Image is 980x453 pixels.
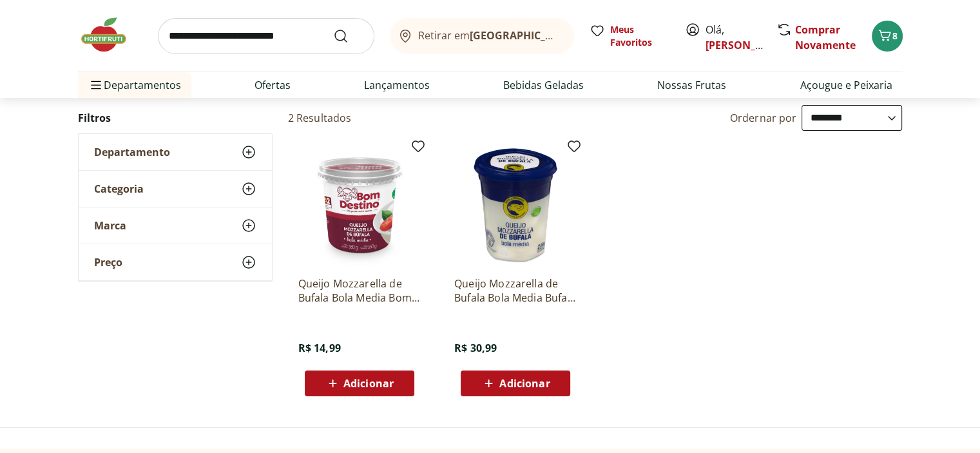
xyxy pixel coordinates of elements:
[364,77,430,93] a: Lançamentos
[94,146,170,159] span: Departamento
[78,105,273,131] h2: Filtros
[454,341,497,355] span: R$ 30,99
[800,77,892,93] a: Açougue e Peixaria
[461,371,570,396] button: Adicionar
[94,256,122,269] span: Preço
[499,378,550,389] span: Adicionar
[657,77,726,93] a: Nossas Frutas
[795,23,856,52] a: Comprar Novamente
[94,182,144,195] span: Categoria
[390,18,574,54] button: Retirar em[GEOGRAPHIC_DATA]/[GEOGRAPHIC_DATA]
[333,28,364,44] button: Submit Search
[892,30,898,42] span: 8
[298,276,421,305] a: Queijo Mozzarella de Bufala Bola Media Bom Destino 160g
[470,28,687,43] b: [GEOGRAPHIC_DATA]/[GEOGRAPHIC_DATA]
[79,171,272,207] button: Categoria
[305,371,414,396] button: Adicionar
[343,378,394,389] span: Adicionar
[79,244,272,280] button: Preço
[298,341,341,355] span: R$ 14,99
[454,276,577,305] a: Queijo Mozzarella de Bufala Bola Media Bufalo Dourado 200g
[610,23,669,49] span: Meus Favoritos
[288,111,352,125] h2: 2 Resultados
[872,21,903,52] button: Carrinho
[79,134,272,170] button: Departamento
[730,111,797,125] label: Ordernar por
[88,70,181,101] span: Departamentos
[158,18,374,54] input: search
[706,38,789,52] a: [PERSON_NAME]
[79,207,272,244] button: Marca
[255,77,291,93] a: Ofertas
[503,77,584,93] a: Bebidas Geladas
[78,15,142,54] img: Hortifruti
[418,30,561,41] span: Retirar em
[88,70,104,101] button: Menu
[298,144,421,266] img: Queijo Mozzarella de Bufala Bola Media Bom Destino 160g
[454,144,577,266] img: Queijo Mozzarella de Bufala Bola Media Bufalo Dourado 200g
[590,23,669,49] a: Meus Favoritos
[94,219,126,232] span: Marca
[706,22,763,53] span: Olá,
